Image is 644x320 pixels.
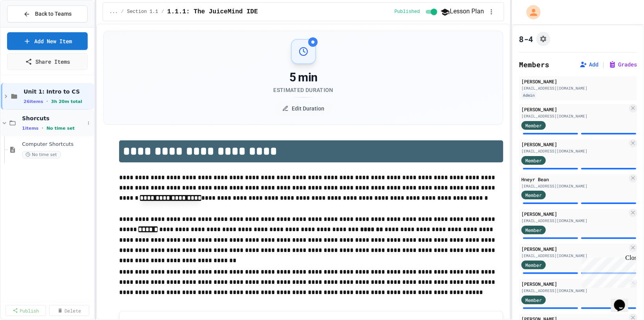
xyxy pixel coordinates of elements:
div: [PERSON_NAME] [521,280,627,287]
h2: Members [519,59,549,70]
span: Section 1.1 [127,9,158,15]
span: | [602,60,605,69]
div: Chat with us now!Close [3,3,54,50]
div: [EMAIL_ADDRESS][DOMAIN_NAME] [521,288,627,294]
button: Add [580,61,598,68]
div: [EMAIL_ADDRESS][DOMAIN_NAME] [521,113,627,119]
h1: 8-4 [519,33,533,44]
span: No time set [22,151,61,158]
span: Shorcuts [22,115,85,122]
div: [EMAIL_ADDRESS][DOMAIN_NAME] [521,218,627,224]
button: Lesson Plan [440,7,484,17]
button: Back to Teams [7,6,88,22]
span: Published [394,9,420,15]
iframe: chat widget [579,254,636,288]
span: 1 items [22,126,39,131]
iframe: chat widget [611,289,636,312]
span: / [161,9,164,15]
div: [PERSON_NAME] [521,245,627,252]
div: Estimated Duration [274,86,333,94]
span: Member [525,261,542,269]
a: Delete [49,305,90,316]
div: [PERSON_NAME] [521,106,627,113]
span: No time set [46,126,75,131]
span: 3h 20m total [51,99,82,104]
span: Member [525,191,542,199]
a: Publish [6,305,46,316]
div: [PERSON_NAME] [521,210,627,217]
div: Content is published and visible to students [394,7,439,17]
div: [PERSON_NAME] [521,141,627,148]
div: 5 min [274,70,333,85]
span: Member [525,157,542,164]
div: [EMAIL_ADDRESS][DOMAIN_NAME] [521,183,627,189]
span: / [121,9,124,15]
div: My Account [518,3,543,21]
div: [EMAIL_ADDRESS][DOMAIN_NAME] [521,253,627,259]
span: Back to Teams [35,10,72,18]
button: Edit Duration [274,101,332,116]
span: Member [525,122,542,129]
a: Share Items [7,53,88,70]
div: [EMAIL_ADDRESS][DOMAIN_NAME] [521,148,627,154]
span: ... [109,9,118,15]
button: More options [85,119,92,127]
span: Member [525,226,542,234]
span: • [42,125,43,131]
div: [PERSON_NAME] [521,78,635,85]
div: Hneyr Bean [521,176,627,183]
span: 26 items [24,99,43,104]
span: Computer Shortcuts [22,141,92,148]
button: Assignment Settings [536,32,550,46]
span: • [46,98,48,105]
span: Member [525,296,542,303]
button: Grades [609,61,637,68]
span: 1.1.1: The JuiceMind IDE [167,7,258,17]
div: Admin [521,92,536,99]
a: Add New Item [7,32,88,50]
div: [EMAIL_ADDRESS][DOMAIN_NAME] [521,85,635,91]
span: Unit 1: Intro to CS [24,88,92,95]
